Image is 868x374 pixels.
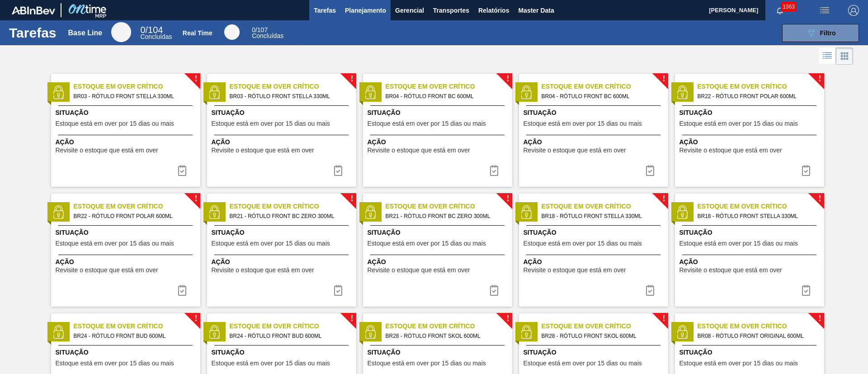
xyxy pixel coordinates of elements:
[212,267,314,274] span: Revisite o estoque que está em over
[111,22,131,42] div: Base Line
[848,5,859,16] img: Logout
[524,240,642,247] span: Estoque está em over por 15 dias ou mais
[252,32,283,39] span: Concluídas
[679,147,782,154] span: Revisite o estoque que está em over
[395,5,424,16] span: Gerencial
[524,257,666,267] span: Ação
[212,360,330,367] span: Estoque está em over por 15 dias ou mais
[177,285,188,296] img: icon-task complete
[363,205,377,219] img: status
[171,161,193,180] div: Completar tarefa: 30249536
[9,28,57,38] h1: Tarefas
[483,161,505,180] button: icon-task complete
[230,322,356,331] span: Estoque em Over Crítico
[56,360,174,367] span: Estoque está em over por 15 dias ou mais
[368,257,510,267] span: Ação
[524,108,666,118] span: Situação
[12,6,55,14] img: TNhmsLtSVTkK8tSr43FrP2fwEKptu5GPRR3wAAAABJRU5ErkJggg==
[230,211,349,221] span: BR21 - RÓTULO FRONT BC ZERO 300ML
[252,26,255,33] span: 0
[171,281,193,299] div: Completar tarefa: 30249538
[433,5,469,16] span: Transportes
[171,281,193,299] button: icon-task complete
[698,331,817,341] span: BR08 - RÓTULO FRONT ORIGINAL 600ML
[212,348,354,357] span: Situação
[368,228,510,237] span: Situação
[74,322,200,331] span: Estoque em Over Crítico
[212,147,314,154] span: Revisite o estoque que está em over
[478,5,509,16] span: Relatórios
[212,228,354,237] span: Situação
[363,325,377,339] img: status
[645,285,656,296] img: icon-task complete
[140,33,172,40] span: Concluídas
[386,202,512,211] span: Estoque em Over Crítico
[524,228,666,237] span: Situação
[483,161,505,180] div: Completar tarefa: 30249537
[489,165,500,176] img: icon-task complete
[212,257,354,267] span: Ação
[639,281,661,299] div: Completar tarefa: 30249564
[208,325,221,339] img: status
[782,24,859,42] button: Filtro
[74,331,193,341] span: BR24 - RÓTULO FRONT BUD 600ML
[801,165,811,176] img: icon-task complete
[639,281,661,299] button: icon-task complete
[140,26,172,40] div: Base Line
[818,315,821,322] span: !
[386,322,512,331] span: Estoque em Over Crítico
[327,281,349,299] div: Completar tarefa: 30249539
[765,4,794,17] button: Notificações
[212,108,354,118] span: Situação
[368,137,510,147] span: Ação
[333,165,344,176] img: icon-task complete
[56,108,198,118] span: Situação
[52,205,65,219] img: status
[314,5,336,16] span: Tarefas
[386,331,505,341] span: BR28 - RÓTULO FRONT SKOL 600ML
[781,2,797,12] span: 1963
[74,211,193,221] span: BR22 - RÓTULO FRONT POLAR 600ML
[368,240,486,247] span: Estoque está em over por 15 dias ou mais
[519,325,533,339] img: status
[194,315,197,322] span: !
[224,24,240,40] div: Real Time
[368,267,470,274] span: Revisite o estoque que está em over
[140,25,163,35] span: / 104
[679,120,798,127] span: Estoque está em over por 15 dias ou mais
[212,120,330,127] span: Estoque está em over por 15 dias ou mais
[542,82,668,91] span: Estoque em Over Crítico
[679,360,798,367] span: Estoque está em over por 15 dias ou mais
[524,137,666,147] span: Ação
[52,325,65,339] img: status
[645,165,656,176] img: icon-task complete
[74,91,193,101] span: BR03 - RÓTULO FRONT STELLA 330ML
[327,161,349,180] button: icon-task complete
[542,331,661,341] span: BR28 - RÓTULO FRONT SKOL 600ML
[506,76,509,82] span: !
[519,85,533,99] img: status
[252,27,283,39] div: Real Time
[483,281,505,299] div: Completar tarefa: 30249539
[679,267,782,274] span: Revisite o estoque que está em over
[819,47,836,65] div: Visão em Lista
[368,147,470,154] span: Revisite o estoque que está em over
[56,147,158,154] span: Revisite o estoque que está em over
[52,85,65,99] img: status
[368,108,510,118] span: Situação
[679,257,822,267] span: Ação
[506,195,509,202] span: !
[506,315,509,322] span: !
[698,322,824,331] span: Estoque em Over Crítico
[350,195,353,202] span: !
[675,205,689,219] img: status
[140,25,145,35] span: 0
[327,281,349,299] button: icon-task complete
[639,161,661,180] div: Completar tarefa: 30249537
[524,120,642,127] span: Estoque está em over por 15 dias ou mais
[679,348,822,357] span: Situação
[56,120,174,127] span: Estoque está em over por 15 dias ou mais
[56,228,198,237] span: Situação
[524,348,666,357] span: Situação
[194,195,197,202] span: !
